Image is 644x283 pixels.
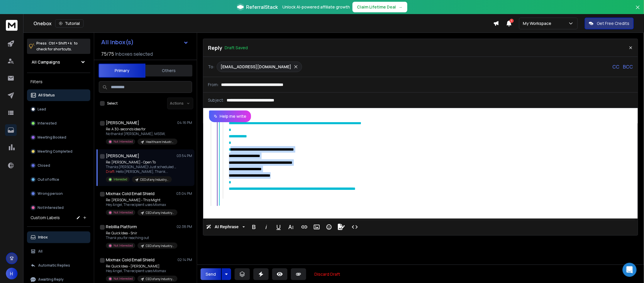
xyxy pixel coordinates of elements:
[113,210,133,215] p: Not Interested
[101,39,134,45] h1: All Inbox(s)
[38,149,72,154] p: Meeting Completed
[145,64,192,77] button: Others
[101,50,114,57] span: 75 / 75
[99,64,145,78] button: Primary
[113,243,133,248] p: Not Interested
[113,177,127,182] p: Interested
[323,221,335,233] button: Emoticons
[623,263,637,277] div: Open Intercom Messenger
[523,21,554,26] p: My Workspace
[106,257,155,263] h1: Mixmax Cold Email Shield
[352,2,407,12] button: Claim Lifetime Deal→
[146,140,174,144] p: Healthcare Industry 10K
[106,132,176,136] p: No thanks! [PERSON_NAME], MSSW,
[27,231,90,243] button: Inbox
[177,120,192,125] p: 04:16 PM
[38,277,64,282] p: Awaiting Reply
[208,44,222,52] p: Reply
[510,19,514,23] span: 1
[38,177,59,182] p: Out of office
[177,224,192,229] p: 02:38 PM
[623,63,633,70] p: BCC
[349,221,360,233] button: Code View
[27,146,90,157] button: Meeting Completed
[146,277,174,281] p: CEO of any Industry 17k
[209,110,251,122] button: Help me write
[6,268,18,279] button: H
[261,221,272,233] button: Italic (Ctrl+I)
[38,93,55,98] p: All Status
[177,154,192,158] p: 03:54 PM
[38,191,63,196] p: Wrong person
[299,221,310,233] button: Insert Link (Ctrl+K)
[32,59,60,65] h1: All Campaigns
[38,235,48,240] p: Inbox
[38,249,43,254] p: All
[27,246,90,257] button: All
[107,101,118,106] label: Select
[27,89,90,101] button: All Status
[146,244,174,248] p: CEO of any Industry 17k
[106,153,139,159] h1: [PERSON_NAME]
[106,191,155,197] h1: Mixmax Cold Email Shield
[38,163,50,168] p: Closed
[106,169,115,174] span: Draft:
[27,117,90,129] button: Interested
[285,221,296,233] button: More Text
[106,127,176,132] p: Re: A 30-seconds idea for
[201,268,221,280] button: Send
[597,21,630,26] p: Get Free Credits
[176,191,192,196] p: 03:04 PM
[38,263,70,268] p: Automatic Replies
[33,19,493,28] div: Onebox
[27,202,90,214] button: Not Interested
[310,268,345,280] button: Discard Draft
[38,135,66,140] p: Meeting Booked
[106,231,176,236] p: Re: Quick Idea - Snir
[283,4,350,10] p: Unlock AI-powered affiliate growth
[311,221,322,233] button: Insert Image (Ctrl+P)
[48,40,73,47] span: Ctrl + Shift + k
[177,258,192,262] p: 02:14 PM
[96,36,193,48] button: All Inbox(s)
[221,64,291,70] p: [EMAIL_ADDRESS][DOMAIN_NAME]
[55,19,84,28] button: Tutorial
[106,224,137,230] h1: Rebillia Platform
[113,277,133,281] p: Not Interested
[106,269,176,273] p: Hey Angel, The recipient uses Mixmax
[634,4,642,18] button: Close banner
[27,260,90,271] button: Automatic Replies
[27,174,90,185] button: Out of office
[106,198,176,202] p: Re: [PERSON_NAME] - This Might
[246,4,278,11] span: ReferralStack
[27,188,90,200] button: Wrong person
[38,107,46,112] p: Lead
[38,205,64,210] p: Not Interested
[30,215,60,221] h3: Custom Labels
[106,120,139,126] h1: [PERSON_NAME]
[27,103,90,115] button: Lead
[213,224,240,229] span: AI Rephrase
[205,221,246,233] button: AI Rephrase
[27,56,90,68] button: All Campaigns
[140,178,168,182] p: CEO of any Industry 17k
[399,4,403,10] span: →
[613,63,620,70] p: CC
[225,45,248,51] p: Draft Saved
[27,78,90,86] h3: Filters
[273,221,284,233] button: Underline (Ctrl+U)
[106,236,176,240] p: Thank you for reaching out
[336,221,347,233] button: Signature
[208,97,224,103] p: Subject:
[27,132,90,143] button: Meeting Booked
[113,139,133,144] p: Not Interested
[36,40,78,52] p: Press to check for shortcuts.
[208,82,219,88] p: From:
[27,160,90,171] button: Closed
[106,165,176,169] p: Thanks [PERSON_NAME]! Just scheduled a time
[248,221,260,233] button: Bold (Ctrl+B)
[585,18,634,29] button: Get Free Credits
[38,121,57,126] p: Interested
[106,264,176,269] p: Re: Quick Idea - [PERSON_NAME]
